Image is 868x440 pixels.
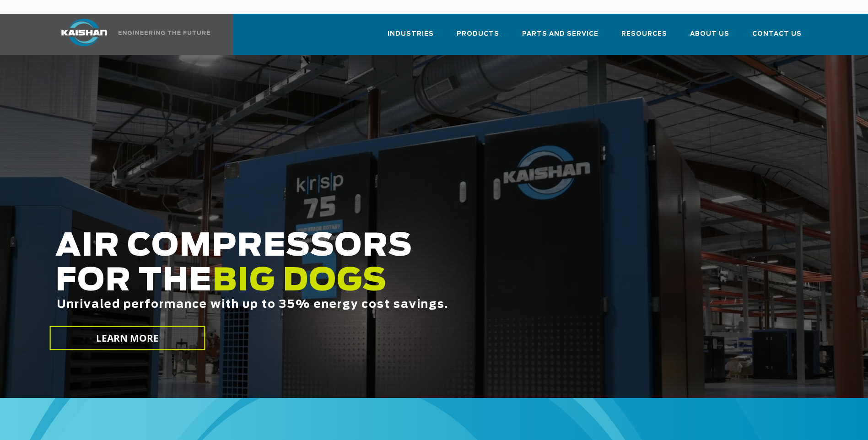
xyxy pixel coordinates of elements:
[212,266,387,297] span: BIG DOGS
[621,22,667,53] a: Resources
[388,22,434,53] a: Industries
[752,29,802,39] span: Contact Us
[50,19,119,46] img: kaishan logo
[57,299,448,310] span: Unrivaled performance with up to 35% energy cost savings.
[690,22,729,53] a: About Us
[119,31,210,35] img: Engineering the future
[690,29,729,39] span: About Us
[522,22,598,53] a: Parts and Service
[752,22,802,53] a: Contact Us
[388,29,434,39] span: Industries
[457,29,499,39] span: Products
[621,29,667,39] span: Resources
[49,326,205,350] a: LEARN MORE
[522,29,598,39] span: Parts and Service
[55,229,685,339] h2: AIR COMPRESSORS FOR THE
[457,22,499,53] a: Products
[50,14,212,55] a: Kaishan USA
[96,332,159,345] span: LEARN MORE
